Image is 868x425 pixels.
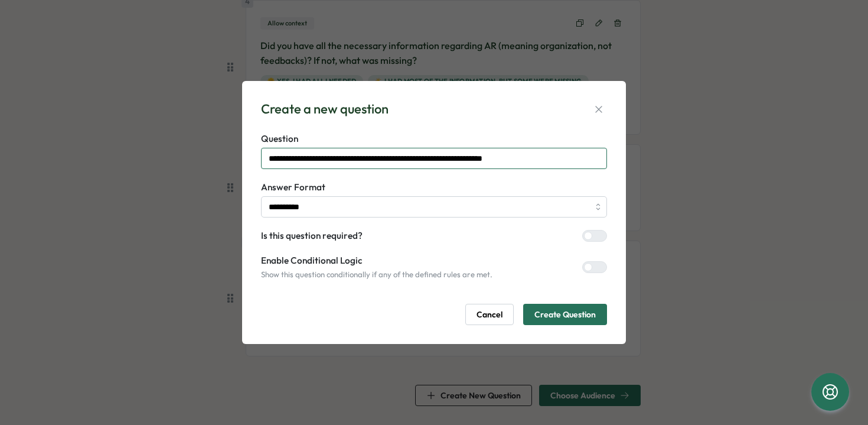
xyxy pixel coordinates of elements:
button: Create Question [523,304,607,325]
span: Cancel [477,304,502,325]
label: Answer Format [261,181,607,194]
div: Create a new question [261,100,389,118]
label: Enable Conditional Logic [261,254,492,267]
label: Question [261,132,607,145]
span: Create Question [534,304,596,325]
p: Show this question conditionally if any of the defined rules are met. [261,270,492,280]
label: Is this question required? [261,229,363,242]
button: Cancel [465,304,514,325]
